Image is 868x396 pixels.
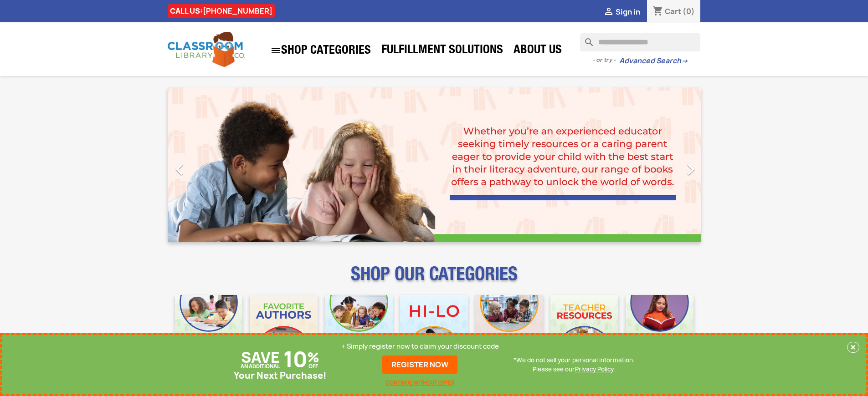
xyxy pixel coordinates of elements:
img: CLC_Fiction_Nonfiction_Mobile.jpg [475,295,543,363]
span: (0) [683,6,695,16]
p: SHOP OUR CATEGORIES [168,271,701,288]
span: Cart [665,6,681,16]
i:  [168,158,191,181]
div: CALL US: [168,4,275,18]
i:  [270,45,281,56]
span: - or try - [592,56,619,65]
a:  Sign in [603,7,640,17]
i:  [679,158,702,181]
img: CLC_Teacher_Resources_Mobile.jpg [550,295,618,363]
a: Previous [168,87,248,242]
img: CLC_Favorite_Authors_Mobile.jpg [250,295,318,363]
img: CLC_Bulk_Mobile.jpg [175,295,243,363]
i: shopping_cart [652,6,663,17]
span: → [681,56,688,66]
img: Classroom Library Company [168,32,245,67]
span: Sign in [616,7,640,17]
input: Search [580,33,700,51]
a: Next [621,87,701,242]
img: CLC_Dyslexia_Mobile.jpg [626,295,693,363]
a: Fulfillment Solutions [377,42,508,60]
i: search [580,33,591,44]
a: [PHONE_NUMBER] [203,6,272,16]
ul: Carousel container [168,87,701,242]
a: About Us [509,42,566,60]
i:  [603,7,614,18]
a: Advanced Search→ [619,56,688,66]
a: SHOP CATEGORIES [266,41,375,61]
img: CLC_HiLo_Mobile.jpg [400,295,468,363]
img: CLC_Phonics_And_Decodables_Mobile.jpg [325,295,393,363]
